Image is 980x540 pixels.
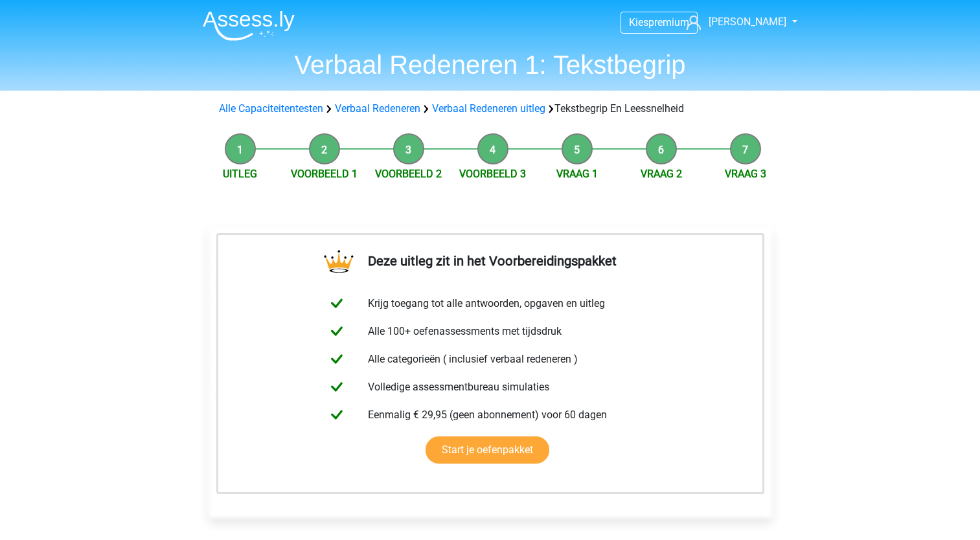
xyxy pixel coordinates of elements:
a: Vraag 1 [556,168,598,180]
a: Kiespremium [621,14,697,31]
a: Start je oefenpakket [426,436,549,464]
h1: Verbaal Redeneren 1: Tekstbegrip [192,49,788,80]
span: Kies [629,16,648,28]
a: Verbaal Redeneren [335,102,420,115]
a: Voorbeeld 3 [459,168,526,180]
a: Verbaal Redeneren uitleg [432,102,545,115]
a: Alle Capaciteitentesten [219,102,323,115]
a: Voorbeeld 1 [291,168,358,180]
a: Voorbeeld 2 [375,168,442,180]
a: Vraag 2 [641,168,682,180]
span: [PERSON_NAME] [709,16,786,28]
div: Een paar maanden geleden waarschuwde een van onze bewindslieden dat robots de arbeidsmarkt verove... [209,243,771,414]
a: [PERSON_NAME] [681,14,788,30]
a: Vraag 3 [725,168,766,180]
div: Tekstbegrip En Leessnelheid [214,101,767,117]
a: Uitleg [223,168,257,180]
img: Assessly [203,10,295,41]
span: premium [648,16,689,28]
